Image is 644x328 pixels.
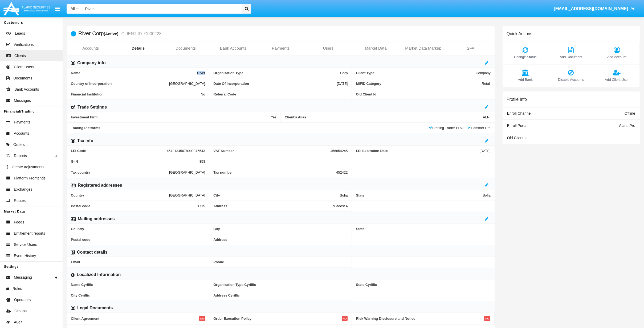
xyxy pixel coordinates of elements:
span: Country [71,227,205,231]
span: City Cyrillic [71,293,205,297]
span: Change Status [505,54,545,59]
span: No [201,92,205,96]
a: Accounts [67,42,114,55]
h6: Localized Information [77,272,121,278]
span: No [199,316,205,321]
span: Date Of Incorporation [213,82,337,86]
span: Country of Incorporation [71,82,169,86]
span: Event History [14,253,36,259]
span: [EMAIL_ADDRESS][DOMAIN_NAME] [554,6,628,11]
span: Create Adjustments [12,164,44,170]
span: Add Client User [597,77,637,82]
input: Search [83,4,240,14]
span: City [213,227,348,231]
span: Trading Platforms [71,126,429,130]
h6: Contact details [77,249,108,255]
span: Entitlement reports [14,231,45,236]
span: 353 [199,159,205,163]
span: [DATE] [337,82,348,86]
h6: Company info [77,60,106,66]
span: Documents [13,75,32,81]
span: City [213,193,340,197]
h6: Mailing addresses [78,216,115,222]
span: Add Account [597,54,637,59]
span: Old Client Id [356,92,490,96]
span: Phone [213,260,348,264]
a: Users [304,42,352,55]
img: Logo image [3,1,51,17]
span: LEI Expiration Date [356,149,479,153]
span: Add Bank [505,77,545,82]
h6: Profile Info [507,97,527,102]
span: All [71,6,75,11]
a: 2FA [447,42,494,55]
span: Exchanges [14,187,32,192]
span: Postal code [71,204,197,208]
span: Company [476,71,491,75]
span: Old Client Id [507,136,528,140]
span: Name [71,71,197,75]
span: Referral Code [213,92,348,96]
span: Sofia [483,193,491,197]
span: Service Users [14,242,37,247]
span: State [356,193,483,197]
span: Name Cyrillic [71,283,205,287]
span: 1715 [197,204,205,208]
span: Corp [340,71,348,75]
span: Platform Frontends [14,175,46,181]
span: Routes [14,198,26,203]
span: Disable Accounts [551,77,591,82]
span: Client Users [14,64,34,70]
span: No [484,316,490,321]
span: Postal code [71,238,205,242]
span: LEI Code [71,149,167,153]
a: Market Data [352,42,400,55]
span: Alaric Pro [619,123,635,128]
span: Payments [14,119,30,125]
span: Client’s Alias [285,115,483,119]
span: Investment Firm [71,115,271,119]
span: Sterling Trader PRO [429,126,463,130]
span: Audit [14,319,22,325]
span: 456654245 [330,149,348,153]
span: State Cyrillic [356,283,490,287]
div: (Active) [104,31,120,37]
a: Market Data Markup [400,42,447,55]
span: [GEOGRAPHIC_DATA] [169,82,205,86]
span: Offline [625,111,635,115]
span: Accounts [14,131,29,136]
span: Enroll Portal [507,123,527,128]
span: Roles [13,286,22,291]
span: VAT Number [213,149,330,153]
span: 45421345678909876543 [167,149,205,153]
span: [GEOGRAPHIC_DATA] [169,193,205,197]
span: Tax country [71,170,169,174]
a: All [67,6,83,11]
span: Add Document [551,54,591,59]
span: Email [71,260,205,264]
span: Verifications [14,42,34,47]
span: Organization Type [213,71,340,75]
span: [GEOGRAPHIC_DATA] [169,170,205,174]
h6: Tax info [77,138,93,144]
a: Payments [257,42,304,55]
span: Client Type [356,71,476,75]
span: Reports [14,153,27,159]
span: Organization Type Cyrillic [213,283,348,287]
a: Bank Accounts [209,42,257,55]
span: Groups [14,308,27,314]
span: [DATE] [480,149,491,153]
span: Operators [14,297,31,303]
h6: Trade Settings [78,104,107,110]
span: Country [71,193,169,197]
span: Mladost 4 [333,204,348,208]
a: Documents [162,42,209,55]
span: State [356,227,490,231]
span: Retail [482,82,490,86]
h6: Legal Documents [77,305,113,311]
span: Messaging [14,275,32,280]
small: CLIENT ID: C000228 [120,32,162,36]
span: River [197,71,205,75]
span: MiFID Category [356,82,482,86]
span: Sofia [340,193,348,197]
